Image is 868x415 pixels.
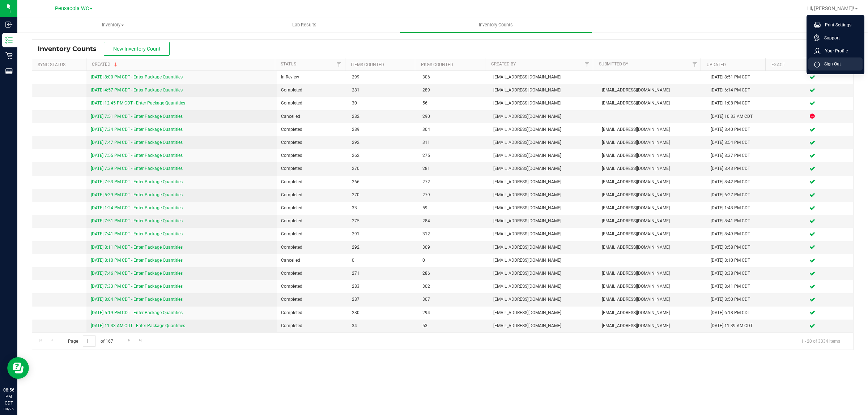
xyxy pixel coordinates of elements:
a: [DATE] 7:33 PM CDT - Enter Package Quantities [91,284,183,289]
li: Sign Out [808,57,863,70]
span: 281 [352,87,414,94]
span: 286 [422,270,484,277]
span: Inventory [18,22,208,28]
span: 299 [352,74,414,81]
span: [EMAIL_ADDRESS][DOMAIN_NAME] [493,113,593,120]
a: [DATE] 12:45 PM CDT - Enter Package Quantities [91,100,185,106]
div: [DATE] 8:43 PM CDT [711,165,767,172]
a: Inventory [17,17,209,33]
span: Completed [281,139,343,146]
span: 283 [352,283,414,290]
span: Completed [281,270,343,277]
span: [EMAIL_ADDRESS][DOMAIN_NAME] [602,244,702,251]
a: [DATE] 7:39 PM CDT - Enter Package Quantities [91,166,183,171]
a: Created By [491,61,516,67]
a: [DATE] 7:51 PM CDT - Enter Package Quantities [91,218,183,223]
span: 270 [352,192,414,198]
span: New Inventory Count [113,46,161,52]
span: Cancelled [281,257,343,264]
span: [EMAIL_ADDRESS][DOMAIN_NAME] [602,218,702,224]
span: [EMAIL_ADDRESS][DOMAIN_NAME] [493,244,593,251]
span: [EMAIL_ADDRESS][DOMAIN_NAME] [493,257,593,264]
a: [DATE] 1:24 PM CDT - Enter Package Quantities [91,205,183,210]
span: 307 [422,296,484,303]
div: [DATE] 1:08 PM CDT [711,100,767,107]
div: [DATE] 8:54 PM CDT [711,139,767,146]
a: [DATE] 5:19 PM CDT - Enter Package Quantities [91,310,183,315]
span: 282 [352,113,414,120]
div: [DATE] 8:50 PM CDT [711,296,767,303]
span: Completed [281,126,343,133]
span: 275 [422,152,484,159]
span: [EMAIL_ADDRESS][DOMAIN_NAME] [493,179,593,185]
span: [EMAIL_ADDRESS][DOMAIN_NAME] [602,322,702,329]
span: 291 [352,231,414,238]
div: [DATE] 8:37 PM CDT [711,152,767,159]
span: Completed [281,100,343,107]
span: [EMAIL_ADDRESS][DOMAIN_NAME] [493,87,593,94]
span: Hi, [PERSON_NAME]! [807,5,854,11]
span: 280 [352,309,414,316]
inline-svg: Reports [5,68,13,75]
div: [DATE] 8:38 PM CDT [711,270,767,277]
span: 312 [422,231,484,238]
a: Go to the last page [135,335,146,345]
span: Completed [281,244,343,251]
span: 272 [422,179,484,185]
a: Support [814,34,860,42]
inline-svg: Inbound [5,21,13,28]
span: Your Profile [821,47,848,55]
span: 290 [422,113,484,120]
span: [EMAIL_ADDRESS][DOMAIN_NAME] [602,270,702,277]
a: [DATE] 7:34 PM CDT - Enter Package Quantities [91,127,183,132]
a: Filter [581,58,593,70]
span: [EMAIL_ADDRESS][DOMAIN_NAME] [493,283,593,290]
span: 304 [422,126,484,133]
span: [EMAIL_ADDRESS][DOMAIN_NAME] [602,100,702,107]
span: [EMAIL_ADDRESS][DOMAIN_NAME] [602,296,702,303]
a: [DATE] 8:11 PM CDT - Enter Package Quantities [91,245,183,250]
span: [EMAIL_ADDRESS][DOMAIN_NAME] [602,205,702,211]
span: [EMAIL_ADDRESS][DOMAIN_NAME] [493,100,593,107]
div: [DATE] 6:18 PM CDT [711,309,767,316]
span: Completed [281,87,343,94]
span: [EMAIL_ADDRESS][DOMAIN_NAME] [493,139,593,146]
span: 270 [352,165,414,172]
span: 279 [422,192,484,198]
span: [EMAIL_ADDRESS][DOMAIN_NAME] [602,165,702,172]
span: Completed [281,179,343,185]
span: Page of 167 [62,335,119,347]
span: [EMAIL_ADDRESS][DOMAIN_NAME] [493,270,593,277]
span: Inventory Counts [38,45,104,53]
a: [DATE] 7:46 PM CDT - Enter Package Quantities [91,271,183,276]
span: Completed [281,218,343,224]
a: [DATE] 8:00 PM CDT - Enter Package Quantities [91,74,183,80]
a: Created [92,62,119,67]
span: 1 - 20 of 3334 items [795,335,846,346]
a: [DATE] 7:53 PM CDT - Enter Package Quantities [91,179,183,184]
div: [DATE] 8:40 PM CDT [711,126,767,133]
iframe: Resource center [7,357,29,379]
span: Completed [281,152,343,159]
div: [DATE] 11:39 AM CDT [711,322,767,329]
span: [EMAIL_ADDRESS][DOMAIN_NAME] [493,126,593,133]
a: [DATE] 8:10 PM CDT - Enter Package Quantities [91,258,183,263]
span: [EMAIL_ADDRESS][DOMAIN_NAME] [602,179,702,185]
span: 284 [422,218,484,224]
div: [DATE] 8:41 PM CDT [711,218,767,224]
a: Inventory Counts [400,17,591,33]
div: [DATE] 6:27 PM CDT [711,192,767,198]
span: 281 [422,165,484,172]
span: [EMAIL_ADDRESS][DOMAIN_NAME] [493,74,593,81]
a: Filter [689,58,701,70]
span: 53 [422,322,484,329]
span: In Review [281,74,343,81]
a: Updated [707,62,726,67]
a: Submitted By [599,61,628,67]
span: 287 [352,296,414,303]
span: [EMAIL_ADDRESS][DOMAIN_NAME] [493,322,593,329]
span: Completed [281,205,343,211]
span: 289 [422,87,484,94]
a: [DATE] 8:04 PM CDT - Enter Package Quantities [91,297,183,302]
span: [EMAIL_ADDRESS][DOMAIN_NAME] [602,231,702,238]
